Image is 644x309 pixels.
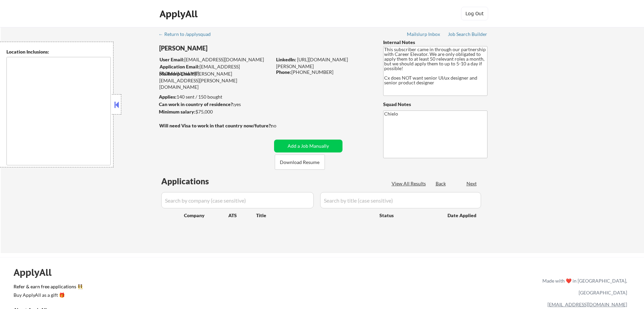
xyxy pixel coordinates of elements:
div: Job Search Builder [448,32,487,37]
div: Title [256,212,373,219]
button: Download Resume [275,154,325,170]
strong: Minimum salary: [159,109,195,115]
div: Made with ❤️ in [GEOGRAPHIC_DATA], [GEOGRAPHIC_DATA] [540,275,627,298]
a: Refer & earn free applications 👯‍♀️ [14,284,401,291]
strong: Mailslurp Email: [159,71,194,77]
a: [EMAIL_ADDRESS][DOMAIN_NAME] [547,302,627,307]
input: Search by company (case sensitive) [161,192,314,208]
div: ApplyAll [160,8,200,20]
div: [EMAIL_ADDRESS][DOMAIN_NAME] [160,56,272,63]
button: Add a Job Manually [274,140,342,152]
div: Location Inclusions: [6,48,111,55]
div: $75,000 [159,108,272,115]
div: Squad Notes [383,101,487,108]
div: [PERSON_NAME][EMAIL_ADDRESS][PERSON_NAME][DOMAIN_NAME] [159,70,272,90]
strong: Will need Visa to work in that country now/future?: [159,123,272,128]
strong: LinkedIn: [276,57,296,62]
div: Date Applied [448,212,477,219]
div: [PERSON_NAME] [159,44,298,53]
div: ← Return to /applysquad [159,32,217,37]
div: Company [184,212,228,219]
div: Applications [161,177,228,185]
strong: Applies: [159,94,176,100]
strong: Phone: [276,69,291,75]
div: yes [159,101,270,108]
a: Buy ApplyAll as a gift 🎁 [14,291,81,300]
a: Mailslurp Inbox [407,32,441,38]
strong: Can work in country of residence?: [159,101,234,107]
div: Next [466,180,477,187]
button: Log Out [461,7,488,20]
div: [EMAIL_ADDRESS][DOMAIN_NAME] [160,63,272,77]
div: Internal Notes [383,39,487,46]
a: ← Return to /applysquad [159,32,217,38]
strong: Application Email: [160,64,200,69]
div: no [271,122,290,129]
div: Back [436,180,446,187]
input: Search by title (case sensitive) [320,192,481,208]
div: ATS [228,212,256,219]
div: [PHONE_NUMBER] [276,69,372,76]
div: Buy ApplyAll as a gift 🎁 [14,293,81,297]
div: View All Results [392,180,428,187]
div: ApplyAll [14,267,59,278]
div: 140 sent / 150 bought [159,94,272,100]
a: [URL][DOMAIN_NAME][PERSON_NAME] [276,57,348,69]
div: Status [379,209,438,221]
div: Mailslurp Inbox [407,32,441,37]
strong: User Email: [160,57,184,62]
